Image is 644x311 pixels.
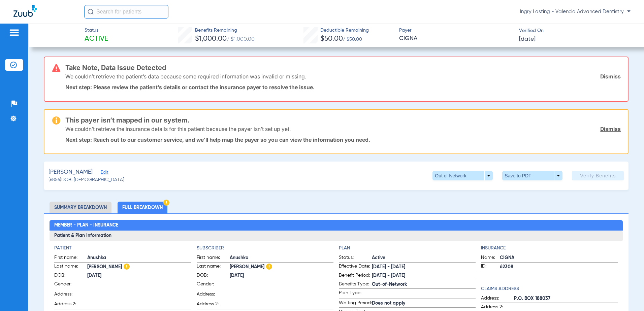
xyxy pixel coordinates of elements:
h3: Take Note, Data Issue Detected [65,64,621,71]
span: Gender: [54,281,87,290]
span: Benefits Type: [339,281,372,289]
span: Address 2: [197,301,230,310]
span: Anushka [87,254,191,262]
img: Search Icon [88,9,94,15]
li: Summary Breakdown [50,202,111,213]
iframe: Chat Widget [610,279,644,311]
span: [DATE] - [DATE] [372,264,476,271]
span: Address 2: [54,301,87,310]
span: Status: [339,254,372,262]
span: Plan Type: [339,289,372,299]
a: Dismiss [600,73,621,80]
span: CIGNA [399,34,513,43]
span: First name: [54,254,87,262]
span: Active [372,254,476,262]
input: Search for patients [84,5,168,19]
span: $1,000.00 [195,35,227,42]
span: Active [85,34,108,44]
span: CIGNA [500,254,618,262]
span: Status [85,27,108,34]
h4: Claims Address [481,285,618,292]
img: error-icon [52,64,60,72]
button: Save to PDF [502,171,562,180]
span: ID: [481,263,500,271]
p: Next step: Reach out to our customer service, and we’ll help map the payer so you can view the in... [65,136,621,143]
span: Waiting Period: [339,300,372,308]
span: Payer [399,27,513,34]
span: DOB: [54,272,87,280]
span: Address: [481,295,514,303]
h4: Subscriber [197,245,333,252]
span: 62308 [500,264,618,271]
a: Dismiss [600,126,621,132]
span: [PERSON_NAME] [87,264,191,271]
span: DOB: [197,272,230,280]
span: / $50.00 [343,37,362,42]
img: Zuub Logo [13,5,37,17]
span: Effective Date: [339,263,372,271]
span: Out-of-Network [372,281,476,288]
span: Last name: [197,263,230,271]
h4: Patient [54,245,191,252]
span: Name: [481,254,500,262]
span: [PERSON_NAME] [230,264,333,271]
span: Anushka [230,254,333,262]
span: Last name: [54,263,87,271]
p: Next step: Please review the patient’s details or contact the insurance payer to resolve the issue. [65,84,621,91]
h4: Plan [339,245,476,252]
p: We couldn’t retrieve the patient’s data because some required information was invalid or missing. [65,73,306,80]
span: Deductible Remaining [320,27,369,34]
span: Address: [54,291,87,300]
h3: Patient & Plan Information [50,231,623,241]
li: Full Breakdown [118,202,167,213]
span: $50.00 [320,35,343,42]
span: P.O. BOX 188037 [514,295,618,302]
span: [DATE] [230,272,333,279]
button: Out of Network [432,171,493,180]
span: Benefit Period: [339,272,372,280]
span: Address: [197,291,230,300]
span: [DATE] [519,35,536,43]
span: [DATE] - [DATE] [372,272,476,279]
span: Ingry Lasting - Valencia Advanced Dentistry [520,8,631,15]
img: Hazard [163,200,169,206]
img: warning-icon [52,116,60,125]
h2: Member - Plan - Insurance [50,220,623,231]
span: Gender: [197,281,230,290]
span: / $1,000.00 [227,37,255,42]
span: [PERSON_NAME] [49,168,93,176]
p: We couldn’t retrieve the insurance details for this patient because the payer isn’t set up yet. [65,126,291,132]
span: [DATE] [87,272,191,279]
span: First name: [197,254,230,262]
span: Benefits Remaining [195,27,255,34]
span: Verified On [519,27,633,34]
span: Does not apply [372,300,476,307]
img: hamburger-icon [9,29,20,37]
img: Hazard [124,264,130,270]
span: (6856) DOB: [DEMOGRAPHIC_DATA] [49,176,124,183]
img: Hazard [266,264,272,270]
span: Edit [101,170,107,176]
h3: This payer isn’t mapped in our system. [65,117,621,124]
h4: Insurance [481,245,618,252]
